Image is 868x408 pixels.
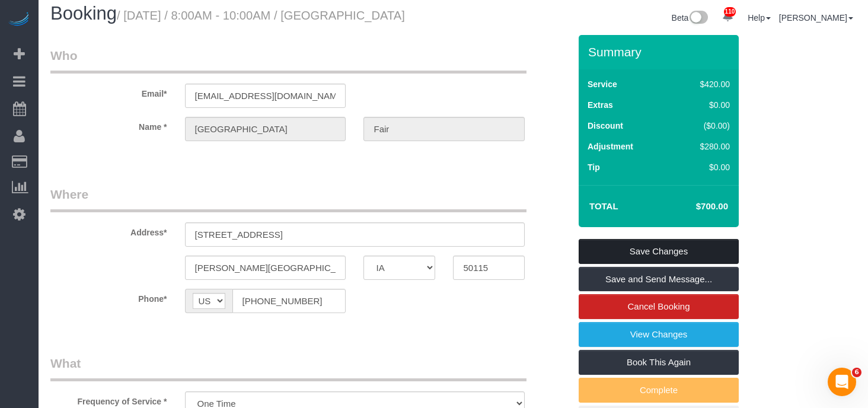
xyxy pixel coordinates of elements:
legend: Who [50,47,526,74]
span: 110 [724,7,736,17]
a: Save Changes [579,239,739,264]
a: View Changes [579,322,739,347]
a: Cancel Booking [579,294,739,319]
label: Service [588,78,617,90]
small: / [DATE] / 8:00AM - 10:00AM / [GEOGRAPHIC_DATA] [117,9,405,22]
a: [PERSON_NAME] [779,13,853,23]
img: Automaid Logo [7,12,31,28]
a: Help [748,13,771,23]
div: $0.00 [675,99,730,111]
input: Last Name* [363,117,525,141]
label: Phone* [42,289,176,305]
label: Frequency of Service * [42,391,176,407]
legend: Where [50,186,526,212]
h4: $700.00 [660,202,728,212]
input: Zip Code* [453,256,525,280]
iframe: Intercom live chat [828,368,856,396]
a: 110 [716,4,739,30]
a: Save and Send Message... [579,267,739,292]
img: New interface [688,11,708,26]
label: Address* [42,222,176,238]
span: Booking [50,3,117,24]
label: Tip [588,161,600,173]
a: Beta [672,13,709,23]
label: Name * [42,117,176,133]
label: Discount [588,120,623,132]
input: Phone* [232,289,346,313]
strong: Total [589,201,618,211]
div: $0.00 [675,161,730,173]
div: $280.00 [675,141,730,152]
label: Adjustment [588,141,633,152]
input: Email* [185,84,346,108]
a: Book This Again [579,350,739,375]
input: First Name* [185,117,346,141]
label: Email* [42,84,176,100]
div: $420.00 [675,78,730,90]
div: ($0.00) [675,120,730,132]
legend: What [50,355,526,381]
h3: Summary [588,45,733,59]
span: 6 [852,368,861,377]
input: City* [185,256,346,280]
label: Extras [588,99,613,111]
